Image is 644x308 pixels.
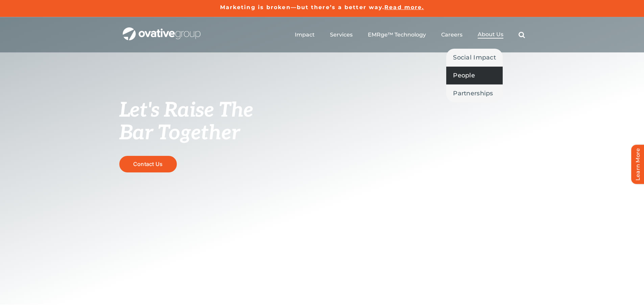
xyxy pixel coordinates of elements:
[446,49,503,66] a: Social Impact
[295,24,525,46] nav: Menu
[446,67,503,84] a: People
[519,31,525,38] a: Search
[330,31,353,38] a: Services
[220,4,385,10] a: Marketing is broken—but there’s a better way.
[453,53,496,62] span: Social Impact
[478,31,503,39] a: About Us
[123,27,200,33] a: OG_Full_horizontal_WHT
[453,71,475,80] span: People
[119,121,240,145] span: Bar Together
[441,31,462,38] a: Careers
[368,31,426,38] a: EMRge™ Technology
[133,161,163,167] span: Contact Us
[119,156,177,172] a: Contact Us
[446,85,503,102] a: Partnerships
[384,4,424,10] a: Read more.
[295,31,315,38] a: Impact
[453,89,493,98] span: Partnerships
[478,31,503,38] span: About Us
[119,98,254,123] span: Let's Raise The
